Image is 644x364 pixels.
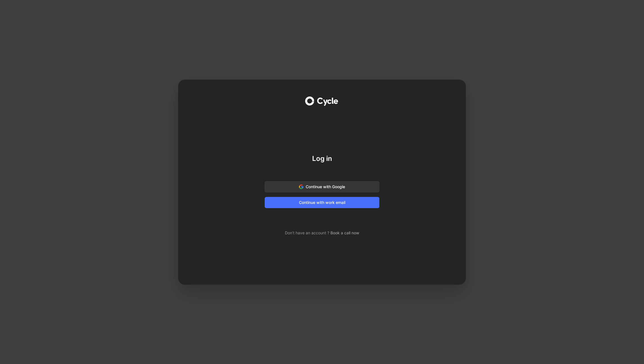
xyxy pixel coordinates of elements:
[265,230,379,236] div: Don’t have an account ?
[265,197,379,208] button: Continue with work email
[265,181,379,192] button: Continue with Google
[265,154,379,163] h1: Log in
[330,230,359,235] a: Book a call now
[272,199,372,206] span: Continue with work email
[272,183,372,190] span: Continue with Google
